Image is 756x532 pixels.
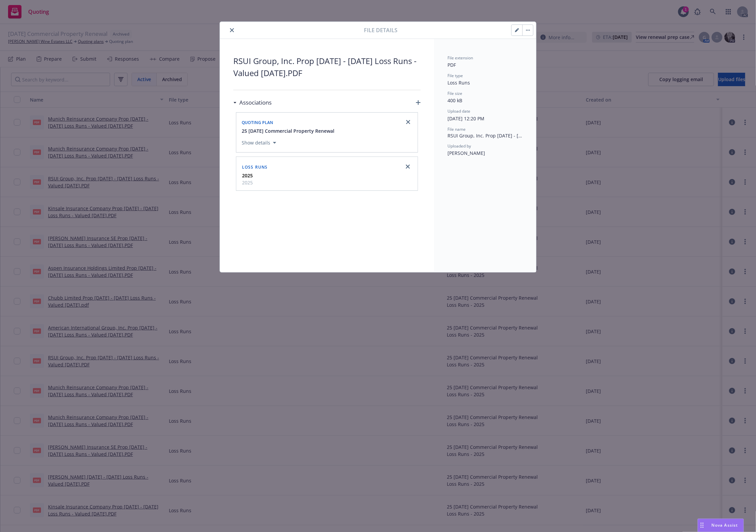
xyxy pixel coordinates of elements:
div: Associations [233,98,272,107]
strong: 2025 [242,172,253,179]
span: File extension [447,55,473,61]
span: Loss Runs [242,164,268,170]
button: Show details [239,139,279,147]
span: RSUI Group, Inc. Prop [DATE] - [DATE] Loss Runs - Valued [DATE].PDF [447,132,523,139]
span: [DATE] 12:20 PM [447,115,484,122]
span: [PERSON_NAME] [447,150,485,156]
a: close [404,118,412,126]
div: Drag to move [698,519,706,532]
span: File type [447,73,463,78]
span: Uploaded by [447,143,471,149]
a: close [404,163,412,171]
span: Upload date [447,108,470,114]
span: 400 kB [447,97,462,104]
span: Loss Runs [447,79,470,86]
span: File size [447,91,462,96]
h3: Associations [239,98,272,107]
span: Nova Assist [712,522,738,528]
span: Quoting plan [242,120,273,125]
button: 25 [DATE] Commercial Property Renewal [242,127,334,134]
button: Nova Assist [698,519,744,532]
span: File name [447,126,466,132]
button: close [228,26,236,34]
span: PDF [447,62,456,68]
span: 2025 [242,179,253,186]
span: File details [364,26,397,34]
span: RSUI Group, Inc. Prop [DATE] - [DATE] Loss Runs - Valued [DATE].PDF [233,55,421,79]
